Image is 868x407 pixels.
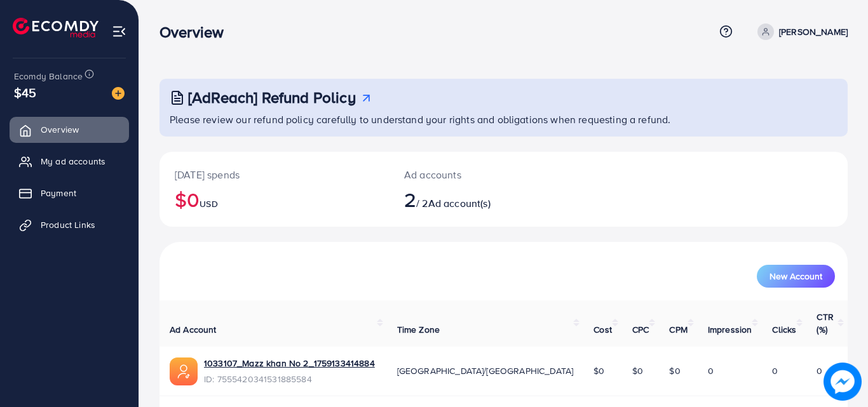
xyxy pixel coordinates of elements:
span: ID: 7555420341531885584 [204,373,375,385]
span: Cost [593,323,612,336]
span: 0 [772,364,778,377]
span: Payment [41,187,76,199]
span: $45 [14,83,36,102]
span: Clicks [772,323,796,336]
h2: $0 [175,187,374,211]
a: Payment [10,180,129,206]
button: New Account [757,265,835,288]
img: logo [13,18,98,37]
a: [PERSON_NAME] [752,23,848,40]
span: Overview [41,123,79,136]
span: USD [200,197,217,210]
span: Time Zone [397,323,440,336]
span: $0 [669,364,680,377]
h3: [AdReach] Refund Policy [188,88,356,107]
a: 1033107_Mazz khan No 2_1759133414884 [204,357,375,370]
p: [PERSON_NAME] [779,24,848,39]
span: Impression [708,323,752,336]
span: CTR (%) [817,310,833,336]
span: 0 [708,364,714,377]
h2: / 2 [404,187,546,211]
span: 0 [817,364,822,377]
span: New Account [770,272,822,281]
p: Ad accounts [404,167,546,182]
span: $0 [593,364,604,377]
p: [DATE] spends [175,167,374,182]
a: Overview [10,117,129,142]
span: Ad Account [170,323,217,336]
span: Ecomdy Balance [14,70,83,83]
span: 2 [404,185,416,214]
span: Ad account(s) [428,196,491,210]
span: My ad accounts [41,155,105,168]
img: image [824,363,862,401]
img: image [112,87,125,100]
span: [GEOGRAPHIC_DATA]/[GEOGRAPHIC_DATA] [397,364,574,377]
img: menu [112,24,126,39]
h3: Overview [159,23,234,41]
span: CPC [632,323,649,336]
p: Please review our refund policy carefully to understand your rights and obligations when requesti... [170,112,840,127]
span: Product Links [41,218,95,231]
span: CPM [669,323,687,336]
img: ic-ads-acc.e4c84228.svg [170,357,198,385]
a: My ad accounts [10,149,129,174]
span: $0 [632,364,643,377]
a: Product Links [10,212,129,237]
